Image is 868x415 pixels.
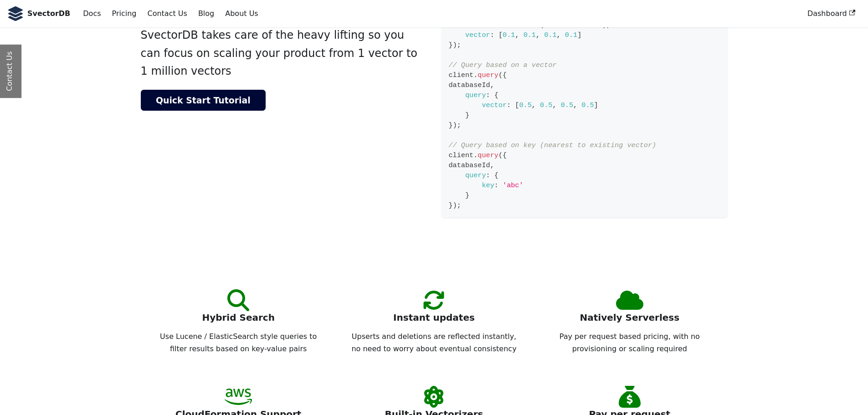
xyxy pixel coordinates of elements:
span: : [494,181,498,190]
span: vector [465,31,490,39]
p: Use Lucene / ElasticSearch style queries to filter results based on key-value pairs [155,331,322,355]
span: // Query based on key (nearest to existing vector) [449,141,657,149]
span: 0.5 [540,101,552,109]
span: ] [594,101,598,109]
span: ) [453,121,457,129]
span: : [486,91,490,99]
span: value [465,21,486,29]
span: } [449,201,453,210]
span: , [515,31,519,39]
span: , [552,101,556,109]
span: : [507,101,511,109]
span: , [606,21,611,29]
span: { [503,151,507,159]
span: ( [498,71,503,79]
span: . [473,71,478,79]
span: 'Hello world!' [544,21,602,29]
span: : [490,31,494,39]
span: // Query based on a vector [449,61,557,69]
p: Upserts and deletions are reflected instantly, no need to worry about eventual consistency [351,331,517,355]
h3: Instant updates [351,312,517,323]
span: key [482,181,494,190]
a: SvectorDB LogoSvectorDB [7,6,70,21]
span: 'abc' [503,181,524,190]
span: ) [602,21,606,29]
span: 0.5 [581,101,594,109]
span: , [536,31,540,39]
span: query [478,151,498,159]
span: vector [482,101,507,109]
span: client [449,71,474,79]
span: , [532,101,536,109]
a: Docs [77,6,106,21]
b: SvectorDB [27,8,70,20]
span: ; [457,121,461,129]
span: 0.1 [544,31,556,39]
h3: Hybrid Search [155,312,322,323]
span: 0.5 [519,101,531,109]
span: ; [457,41,461,49]
span: : [486,171,490,179]
a: Quick Start Tutorial [141,90,266,111]
h3: Natively Serverless [546,312,713,323]
span: 0.1 [503,31,515,39]
a: Dashboard [802,6,861,21]
span: , [490,161,494,169]
a: Pricing [107,6,142,21]
span: ] [577,31,581,39]
span: query [478,71,498,79]
span: , [557,31,561,39]
span: , [490,81,494,89]
span: { [494,171,498,179]
span: { [494,91,498,99]
span: ( [540,21,544,29]
span: ( [498,151,503,159]
span: } [465,111,469,119]
span: 0.1 [565,31,577,39]
span: ; [457,201,461,210]
span: [ [515,101,519,109]
p: Pay per request based pricing, with no provisioning or scaling required [546,331,713,355]
span: SvectorDB takes care of the heavy lifting so you can focus on scaling your product from 1 vector ... [141,29,418,77]
span: { [503,71,507,79]
a: Contact Us [142,6,192,21]
span: ) [453,41,457,49]
span: query [465,91,486,99]
span: query [465,171,486,179]
span: [ [498,31,503,39]
span: , [573,101,577,109]
span: . [519,21,523,29]
span: 0.1 [524,31,536,39]
a: About Us [220,6,263,21]
span: } [465,191,469,200]
span: ) [453,201,457,210]
span: databaseId [449,81,490,89]
span: databaseId [449,161,490,169]
span: client [449,151,474,159]
span: from [524,21,540,29]
a: Blog [193,6,220,21]
span: } [449,121,453,129]
span: Buffer [494,21,519,29]
img: SvectorDB Logo [7,6,24,21]
span: . [473,151,478,159]
span: } [449,41,453,49]
span: : [486,21,490,29]
span: 0.5 [561,101,573,109]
